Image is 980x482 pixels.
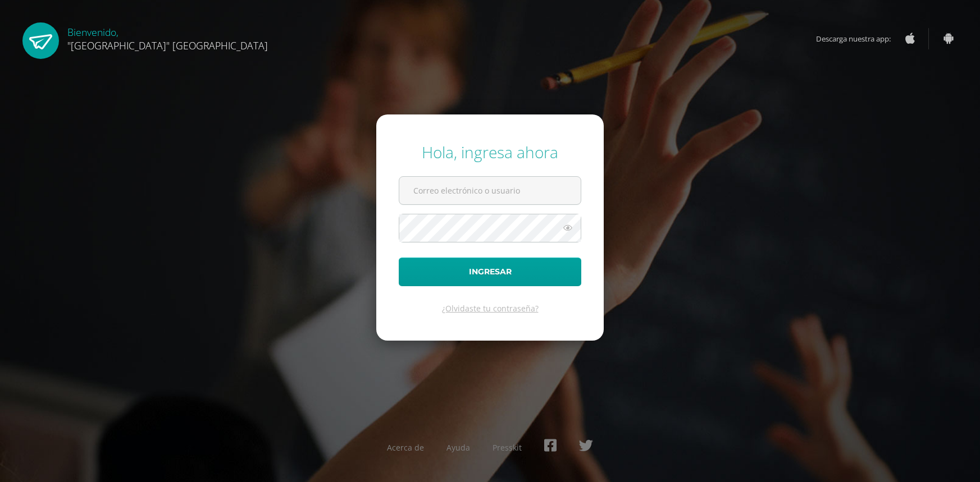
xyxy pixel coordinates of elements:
div: Bienvenido, [67,22,268,52]
a: Presskit [493,442,522,453]
button: Ingresar [399,258,581,286]
a: ¿Olvidaste tu contraseña? [442,303,539,314]
div: Hola, ingresa ahora [399,141,581,163]
a: Ayuda [446,442,470,453]
span: "[GEOGRAPHIC_DATA]" [GEOGRAPHIC_DATA] [67,39,268,52]
span: Descarga nuestra app: [816,28,902,49]
input: Correo electrónico o usuario [399,177,581,204]
a: Acerca de [387,442,424,453]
